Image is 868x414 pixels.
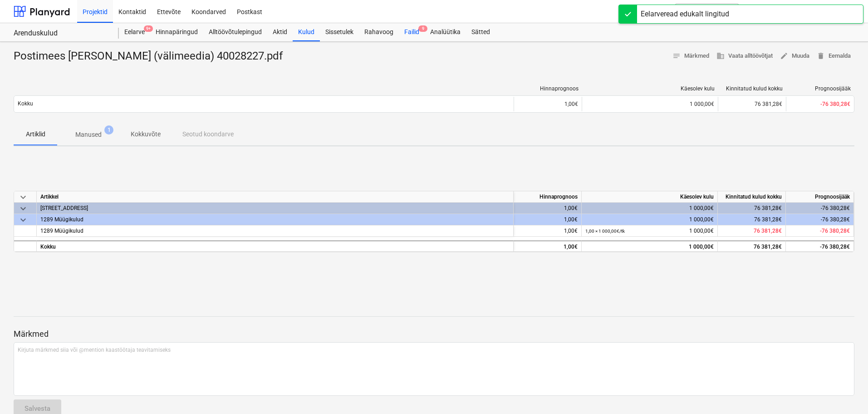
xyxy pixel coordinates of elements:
div: Eelarve [119,23,150,41]
div: 1,00€ [514,97,582,111]
div: Kinnitatud kulud kokku [722,85,783,92]
div: 1 000,00€ [585,225,714,237]
div: 1,00€ [514,240,582,252]
div: 1 000,00€ [585,241,714,253]
div: Kokku [37,240,514,252]
span: business [716,52,725,60]
div: Hinnaprognoos [514,191,582,203]
div: Hinnaprognoos [518,85,579,92]
p: Märkmed [14,329,854,339]
a: Sätted [466,23,495,41]
span: delete [817,52,825,60]
a: Eelarve9+ [119,23,150,41]
div: 76 381,28€ [718,240,786,252]
div: 1,00€ [514,203,582,214]
span: 9 [418,25,427,32]
div: Kinnitatud kulud kokku [718,191,786,203]
a: Kulud [293,23,320,41]
div: Prognoosijääk [786,191,854,203]
span: -76 380,28€ [820,101,850,107]
div: -76 380,28€ [786,203,854,214]
span: Vaata alltöövõtjat [716,51,773,61]
span: Eemalda [817,51,851,61]
button: Eemalda [813,49,854,63]
p: Artiklid [25,130,46,139]
span: -76 380,28€ [820,228,850,234]
div: 128 Saha tee 8, Loo [40,203,510,214]
small: 1,00 × 1 000,00€ / tk [585,229,625,234]
a: Hinnapäringud [150,23,203,41]
div: 76 381,28€ [718,97,786,111]
span: 1 [104,125,113,135]
button: Vaata alltöövõtjat [713,49,776,63]
span: 1289 Müügikulud [40,228,83,234]
span: edit [780,52,788,60]
div: Käesolev kulu [582,191,718,203]
div: 1 000,00€ [585,203,714,214]
div: Artikkel [37,191,514,203]
div: Prognoosijääk [790,85,851,92]
a: Analüütika [425,23,466,41]
p: Kokkuvõte [131,130,161,139]
a: Sissetulek [320,23,359,41]
span: 76 381,28€ [754,228,782,234]
div: Postimees [PERSON_NAME] (välimeedia) 40028227.pdf [14,49,290,64]
div: -76 380,28€ [786,214,854,225]
a: Aktid [267,23,293,41]
a: Alltöövõtulepingud [203,23,267,41]
div: 1289 Müügikulud [40,214,510,225]
div: Arenduskulud [14,29,108,38]
span: 9+ [144,25,153,32]
div: 1,00€ [514,214,582,225]
button: Märkmed [669,49,713,63]
a: Failid9 [399,23,425,41]
p: Kokku [18,100,33,108]
div: 76 381,28€ [718,203,786,214]
div: Eelarveread edukalt lingitud [641,9,729,20]
div: 1,00€ [514,225,582,237]
div: -76 380,28€ [786,240,854,252]
span: keyboard_arrow_down [18,192,29,203]
span: keyboard_arrow_down [18,214,29,225]
button: Muuda [776,49,813,63]
div: Failid [399,23,425,41]
div: 1 000,00€ [586,101,714,107]
span: Märkmed [672,51,709,61]
div: 76 381,28€ [718,214,786,225]
p: Manused [75,130,102,140]
span: keyboard_arrow_down [18,203,29,214]
a: Rahavoog [359,23,399,41]
div: Käesolev kulu [586,85,715,92]
span: notes [672,52,681,60]
span: Muuda [780,51,809,61]
div: 1 000,00€ [585,214,714,225]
